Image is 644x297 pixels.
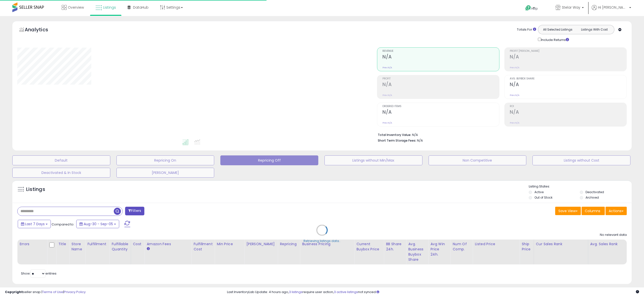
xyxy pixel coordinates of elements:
button: Deactivated & In Stock [12,168,110,178]
h5: Analytics [25,26,58,34]
small: Prev: N/A [510,94,519,97]
h2: N/A [510,82,626,88]
li: N/A [378,131,623,137]
div: seller snap | | [5,290,86,295]
button: Repricing On [116,155,214,165]
h2: N/A [510,54,626,61]
a: Terms of Use [42,290,63,294]
i: Get Help [525,5,531,11]
span: Help [531,6,538,11]
button: All Selected Listings [539,26,576,33]
span: Ordered Items [382,105,499,108]
button: Repricing Off [220,155,318,165]
button: [PERSON_NAME] [116,168,214,178]
a: 3 listings [289,290,303,294]
div: Include Returns [534,37,575,42]
div: Last InventoryLab Update: 4 hours ago, require user action, not synced. [227,290,639,295]
button: Listings With Cost [576,26,613,33]
button: Default [12,155,110,165]
h2: N/A [382,82,499,88]
b: Total Inventory Value: [378,133,411,137]
span: DataHub [133,5,149,10]
b: Short Term Storage Fees: [378,138,416,143]
small: Prev: N/A [382,94,392,97]
small: Prev: N/A [510,66,519,69]
div: Totals For [517,27,536,32]
small: Prev: N/A [510,121,519,124]
a: Privacy Policy [64,290,86,294]
span: Listings [103,5,116,10]
h2: N/A [382,109,499,116]
span: Hi [PERSON_NAME] [598,5,628,10]
small: Prev: N/A [382,66,392,69]
span: Profit [PERSON_NAME] [510,50,626,53]
div: Retrieving listings data.. [303,239,341,243]
span: Stelar Way [562,5,580,10]
button: Non Competitive [429,155,527,165]
strong: Copyright [5,290,23,294]
span: N/A [417,138,423,143]
span: Profit [382,77,499,80]
a: Hi [PERSON_NAME] [592,5,631,16]
span: Avg. Buybox Share [510,77,626,80]
span: Overview [68,5,84,10]
a: Help [521,1,548,16]
h2: N/A [382,54,499,61]
span: Revenue [382,50,499,53]
a: 3 active listings [334,290,358,294]
button: Listings without Cost [532,155,630,165]
span: ROI [510,105,626,108]
i: Click here to read more about un-synced listings. [377,290,379,294]
small: Prev: N/A [382,121,392,124]
h2: N/A [510,109,626,116]
button: Listings without Min/Max [324,155,422,165]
